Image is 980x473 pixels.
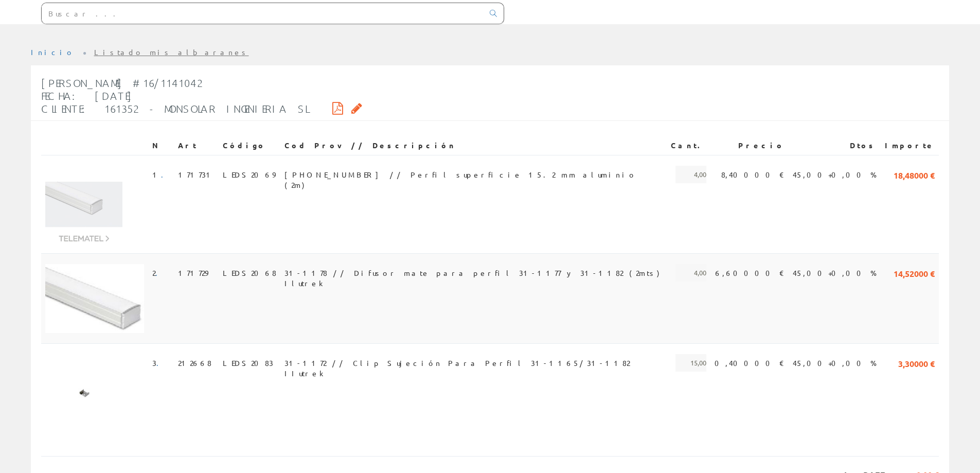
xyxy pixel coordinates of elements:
[31,47,75,57] a: Inicio
[45,166,122,243] img: Foto artículo (150x150)
[219,136,280,155] th: Código
[223,166,275,183] span: LEDS2069
[223,264,276,282] span: LEDS2068
[710,136,789,155] th: Precio
[721,166,785,183] span: 8,40000 €
[178,166,215,183] span: 171731
[155,268,164,277] a: .
[715,354,785,372] span: 0,40000 €
[789,136,881,155] th: Dtos
[41,77,308,115] span: [PERSON_NAME] #16/1141042 Fecha: [DATE] Cliente: 161352 - MONSOLAR INGENIERIA SL
[332,104,343,112] i: Descargar PDF
[715,264,785,282] span: 6,60000 €
[178,354,211,372] span: 212668
[174,136,219,155] th: Art
[793,264,877,282] span: 45,00+0,00 %
[45,264,144,333] img: Foto artículo (192x134.4)
[94,47,249,57] a: Listado mis albaranes
[156,358,165,367] a: .
[894,264,935,282] span: 14,52000 €
[45,354,122,431] img: Foto artículo (150x150)
[152,264,164,282] span: 2
[898,354,935,372] span: 3,30000 €
[351,104,362,112] i: Solicitar por email copia firmada
[881,136,939,155] th: Importe
[284,264,663,282] span: 31-1178 // Difusor mate para perfil 31-1177 y 31-1182 (2mts) Ilutrek
[161,170,170,179] a: .
[284,354,663,372] span: 31-1172 // Clip Sujeción Para Perfil 31-1165/31-1182 IIutrek
[152,354,165,372] span: 3
[793,166,877,183] span: 45,00+0,00 %
[667,136,710,155] th: Cant.
[280,136,667,155] th: Cod Prov // Descripción
[42,3,484,24] input: Buscar ...
[178,264,208,282] span: 171729
[675,354,706,372] span: 15,00
[223,354,273,372] span: LEDS2083
[894,166,935,183] span: 18,48000 €
[675,264,706,282] span: 4,00
[793,354,877,372] span: 45,00+0,00 %
[284,166,663,183] span: [PHONE_NUMBER] // Perfil superficie 15.2 mm aluminio (2m)
[675,166,706,183] span: 4,00
[148,136,174,155] th: N
[152,166,170,183] span: 1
